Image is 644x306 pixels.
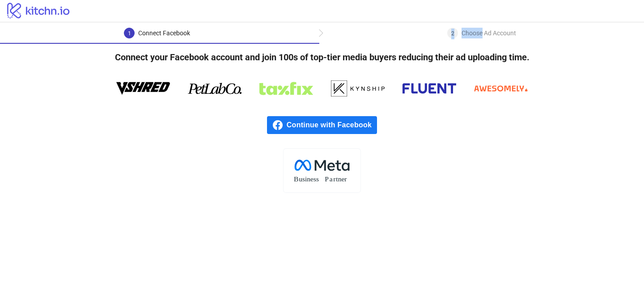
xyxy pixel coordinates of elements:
[128,30,131,37] span: 1
[336,175,347,183] tspan: tner
[451,30,454,37] span: 2
[101,44,544,71] h4: Connect your Facebook account and join 100s of top-tier media buyers reducing their ad uploading ...
[462,28,516,38] div: Choose Ad Account
[299,175,319,183] tspan: usiness
[287,116,377,134] span: Continue with Facebook
[325,175,329,183] tspan: P
[330,175,333,183] tspan: a
[333,175,336,183] tspan: r
[294,175,298,183] tspan: B
[138,28,190,38] div: Connect Facebook
[267,116,377,134] a: Continue with Facebook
